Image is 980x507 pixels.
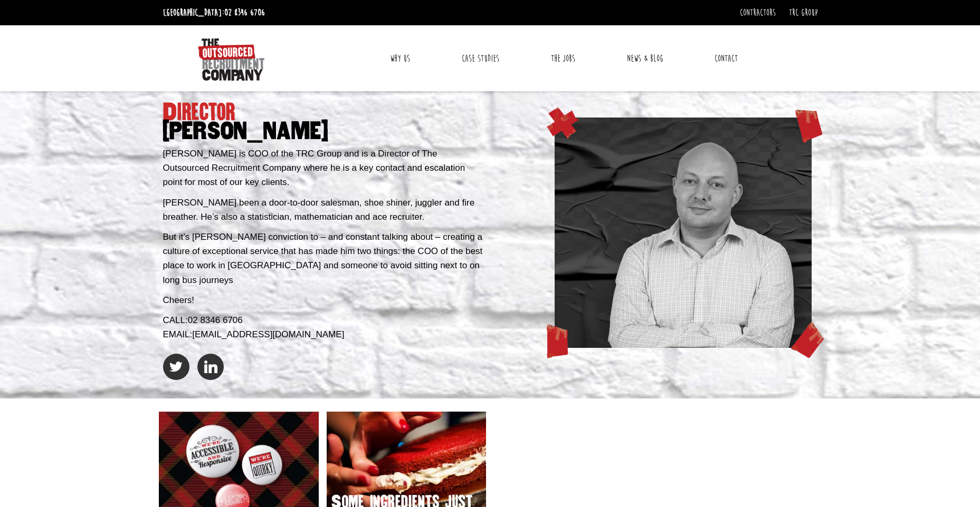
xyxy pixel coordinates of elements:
[619,45,671,72] a: News & Blog
[555,118,812,348] img: profile-simon.png
[163,327,487,342] div: EMAIL:
[163,198,475,222] span: [PERSON_NAME] been a door-to-door salesman, shoe shiner, juggler and fire breather. He’s also a s...
[543,45,583,72] a: The Jobs
[707,45,746,72] a: Contact
[454,45,507,72] a: Case Studies
[789,7,817,18] a: TRC Group
[163,122,487,141] span: [PERSON_NAME]
[382,45,418,72] a: Why Us
[198,38,264,81] img: The Outsourced Recruitment Company
[160,4,268,21] li: [GEOGRAPHIC_DATA]:
[192,329,344,339] a: [EMAIL_ADDRESS][DOMAIN_NAME]
[224,7,265,18] a: 02 8346 6706
[163,103,487,141] h1: Director
[188,315,243,325] a: 02 8346 6706
[163,230,487,287] p: But it’s [PERSON_NAME] conviction to – and constant talking about – creating a culture of excepti...
[163,149,465,187] span: [PERSON_NAME] is COO of the TRC Group and is a Director of The Outsourced Recruitment Company whe...
[163,313,487,327] div: CALL:
[740,7,776,18] a: Contractors
[163,293,487,307] p: Cheers!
